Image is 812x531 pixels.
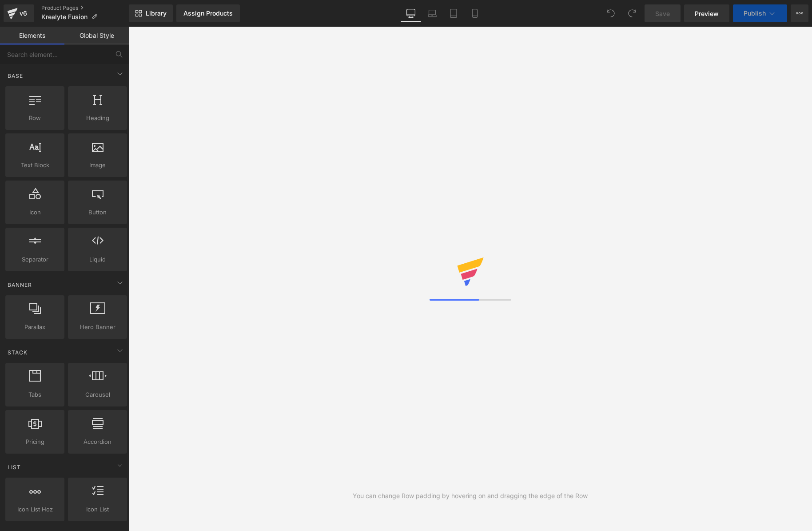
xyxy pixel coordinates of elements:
span: Row [8,113,62,123]
button: Undo [602,4,620,22]
div: v6 [18,8,29,19]
span: List [7,463,22,471]
span: Icon [8,208,62,217]
span: Carousel [71,390,124,399]
a: Desktop [400,4,422,22]
div: Assign Products [183,10,233,17]
span: Base [7,72,24,80]
a: Laptop [422,4,443,22]
button: Publish [733,4,787,22]
span: Pricing [8,437,62,447]
span: Banner [7,281,33,289]
a: Tablet [443,4,464,22]
span: Stack [7,348,28,357]
span: Heading [71,113,124,123]
span: Icon List [71,505,124,514]
div: You can change Row padding by hovering on and dragging the edge of the Row [353,491,588,501]
span: Separator [8,255,62,264]
a: Preview [684,4,729,22]
span: Krealyte Fusion [41,13,88,20]
span: Publish [744,10,766,17]
button: More [791,4,808,22]
a: Mobile [464,4,486,22]
span: Text Block [8,161,62,170]
a: v6 [4,4,34,22]
a: New Library [129,4,173,22]
span: Preview [695,9,719,18]
span: Parallax [8,322,62,332]
span: Liquid [71,255,124,264]
span: Library [146,9,167,17]
a: Product Pages [41,4,129,12]
span: Accordion [71,437,124,447]
span: Icon List Hoz [8,505,62,514]
span: Tabs [8,390,62,399]
span: Image [71,161,124,170]
span: Button [71,208,124,217]
span: Hero Banner [71,322,124,332]
button: Redo [623,4,641,22]
span: Save [655,9,670,18]
a: Global Style [64,27,129,44]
